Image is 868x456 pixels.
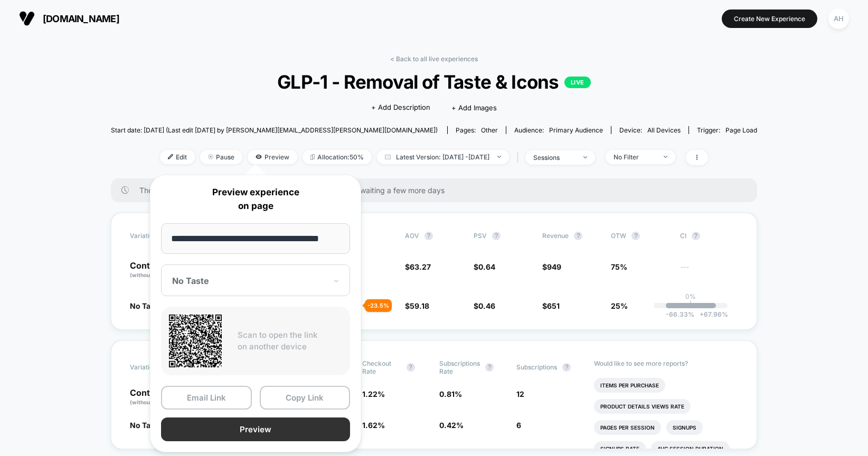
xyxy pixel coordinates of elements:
div: Audience: [514,126,603,134]
div: Pages: [456,126,498,134]
li: Product Details Views Rate [594,399,691,414]
button: Create New Experience [722,9,817,28]
button: Email Link [161,386,252,410]
span: There are still no statistically significant results. We recommend waiting a few more days [139,186,736,195]
img: calendar [385,154,391,159]
img: rebalance [310,154,315,160]
button: ? [424,232,433,240]
span: + [700,310,704,318]
div: - 23.5 % [365,299,392,312]
span: Preview [248,150,297,164]
span: Latest Version: [DATE] - [DATE] [377,150,509,164]
span: PSV [474,232,487,240]
span: No Taste [130,421,162,430]
button: Copy Link [260,386,351,410]
span: OTW [611,232,669,240]
span: | [514,150,525,165]
span: Edit [160,150,195,164]
span: $ [542,301,560,310]
div: AH [828,8,849,29]
p: Would like to see more reports? [594,359,738,367]
span: other [481,126,498,134]
span: $ [474,301,495,310]
div: sessions [533,154,575,161]
button: [DOMAIN_NAME] [16,10,122,27]
span: $ [474,262,495,271]
span: 651 [547,301,560,310]
span: No Taste [130,301,162,310]
img: Visually logo [19,11,35,26]
span: Device: [611,126,688,134]
span: CI [680,232,738,240]
button: Preview [161,417,350,441]
span: AOV [405,232,419,240]
p: Control [130,388,196,406]
a: < Back to all live experiences [390,55,478,63]
span: [DOMAIN_NAME] [43,13,119,24]
button: ? [574,232,582,240]
img: end [497,156,501,158]
span: Page Load [725,126,757,134]
span: (without changes) [130,399,177,405]
span: $ [405,262,431,271]
button: ? [492,232,501,240]
span: all devices [647,126,681,134]
li: Signups [666,420,703,435]
p: Preview experience on page [161,186,350,213]
span: 63.27 [410,262,431,271]
span: GLP-1 - Removal of Taste & Icons [143,71,724,93]
span: $ [405,301,429,310]
span: 59.18 [410,301,429,310]
img: end [664,156,667,158]
span: Start date: [DATE] (Last edit [DATE] by [PERSON_NAME][EMAIL_ADDRESS][PERSON_NAME][DOMAIN_NAME]) [111,126,438,134]
button: ? [562,363,571,372]
li: Avg Session Duration [651,441,730,456]
span: Subscriptions [516,363,557,371]
span: + Add Images [451,103,497,112]
span: --- [680,264,738,279]
button: ? [692,232,700,240]
span: Pause [200,150,242,164]
span: Variation [130,232,188,240]
span: 0.64 [478,262,495,271]
span: $ [542,262,561,271]
li: Pages Per Session [594,420,661,435]
span: 1.22 % [362,389,385,398]
span: 12 [516,389,524,398]
li: Items Per Purchase [594,378,665,393]
p: LIVE [564,77,591,88]
span: 0.46 [478,301,495,310]
li: Signups Rate [594,441,646,456]
span: Primary Audience [549,126,603,134]
span: (without changes) [130,272,177,278]
span: Subscriptions Rate [439,359,480,375]
span: 0.81 % [439,389,462,398]
p: | [690,300,692,308]
span: 6 [516,421,521,430]
p: Scan to open the link on another device [238,329,342,353]
span: Variation [130,359,188,375]
span: Checkout Rate [362,359,401,375]
span: + Add Description [371,102,430,113]
button: AH [825,8,852,30]
span: 75% [611,262,627,271]
div: No Filter [614,153,656,161]
div: Trigger: [697,126,757,134]
span: 1.62 % [362,421,385,430]
img: edit [168,154,173,159]
span: 25% [611,301,628,310]
p: 0% [685,292,696,300]
span: 0.42 % [439,421,464,430]
button: ? [631,232,640,240]
button: ? [407,363,415,372]
img: end [583,156,587,158]
span: -66.33 % [666,310,694,318]
span: Revenue [542,232,569,240]
span: 67.96 % [694,310,728,318]
img: end [208,154,213,159]
span: Allocation: 50% [303,150,372,164]
span: 949 [547,262,561,271]
button: ? [485,363,494,372]
p: Control [130,261,188,279]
